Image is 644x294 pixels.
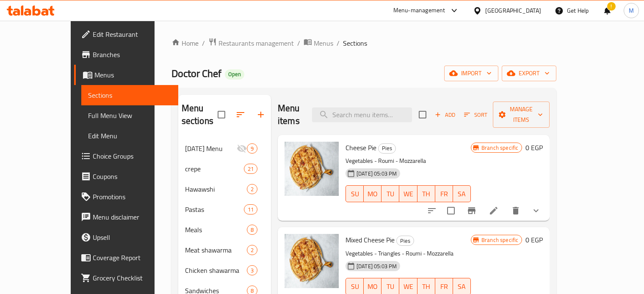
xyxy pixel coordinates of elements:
span: Add [434,110,456,120]
div: items [247,245,257,255]
button: Sort [462,108,489,121]
span: Upsell [93,232,171,242]
button: sort-choices [422,201,442,221]
button: SA [453,185,471,202]
h6: 0 EGP [525,234,543,246]
span: Sort sections [230,104,251,125]
svg: Inactive section [237,143,247,154]
span: TH [421,280,432,293]
span: Grocery Checklist [93,273,171,283]
a: Menus [304,38,333,49]
span: Promotions [93,192,171,202]
span: [DATE] Menu [185,143,237,154]
a: Home [171,38,199,48]
span: Add item [431,108,459,121]
span: [DATE] 05:03 PM [353,262,400,270]
span: Pastas [185,204,244,214]
img: Cheese Pie [285,142,339,196]
div: Meat shawarma2 [178,240,271,260]
button: show more [526,201,546,221]
button: Add [431,108,459,121]
div: Meals8 [178,220,271,240]
button: TH [417,185,435,202]
span: TH [421,188,432,200]
span: import [451,68,492,79]
span: 3 [247,267,257,275]
button: FR [435,185,453,202]
span: crepe [185,164,244,174]
span: export [509,68,550,79]
span: Sort [464,110,487,120]
span: Pies [379,143,395,153]
a: Sections [81,85,178,105]
span: Meat shawarma [185,245,247,255]
p: Vegetables - Roumi - Mozzarella [345,156,471,166]
a: Promotions [74,187,178,207]
a: Coverage Report [74,247,178,268]
button: TU [381,185,399,202]
button: delete [506,201,526,221]
div: items [247,225,257,235]
span: WE [403,188,414,200]
div: Pies [396,236,414,246]
span: TU [385,188,396,200]
button: MO [364,185,381,202]
h6: 0 EGP [525,142,543,154]
span: Sort items [459,108,493,121]
button: import [444,66,498,81]
span: Select to update [442,202,460,220]
span: 11 [244,206,257,214]
span: MO [367,280,378,293]
span: Chicken shawarma [185,265,247,275]
span: Choice Groups [93,151,171,161]
span: Branch specific [478,144,522,152]
span: Full Menu View [88,110,171,121]
span: SA [456,188,467,200]
span: 2 [247,185,257,193]
span: SU [349,280,360,293]
span: Sections [88,90,171,100]
span: Edit Restaurant [93,29,171,39]
p: Vegetables - Triangles - Roumi - Mozzarella [345,248,471,259]
span: Menus [314,38,333,48]
span: Menu disclaimer [93,212,171,222]
div: Chicken shawarma3 [178,260,271,280]
span: M [629,6,634,15]
span: Select section [414,106,431,124]
div: [GEOGRAPHIC_DATA] [485,6,541,15]
nav: breadcrumb [171,38,557,49]
a: Grocery Checklist [74,268,178,288]
span: Manage items [500,104,543,125]
li: / [337,38,340,48]
span: Branch specific [478,236,522,244]
button: Manage items [493,102,550,128]
h2: Menu sections [182,102,218,127]
span: Mixed Cheese Pie [345,234,395,246]
span: Coverage Report [93,253,171,263]
span: Select all sections [213,106,230,124]
span: 2 [247,246,257,254]
span: WE [403,280,414,293]
span: Pies [397,236,414,246]
svg: Show Choices [531,206,541,216]
li: / [202,38,205,48]
a: Branches [74,44,178,65]
input: search [312,107,412,122]
span: TU [385,280,396,293]
a: Menus [74,65,178,85]
span: Cheese Pie [345,141,376,154]
div: Menu-management [393,5,445,16]
span: Doctor Chef [171,64,221,83]
span: Open [225,71,244,78]
span: Hawawshi [185,184,247,194]
a: Upsell [74,227,178,247]
a: Edit Restaurant [74,24,178,44]
div: items [247,184,257,194]
div: items [247,265,257,275]
div: Pies [378,143,396,154]
div: [DATE] Menu9 [178,138,271,159]
button: export [502,66,556,81]
button: WE [399,185,417,202]
span: Edit Menu [88,131,171,141]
